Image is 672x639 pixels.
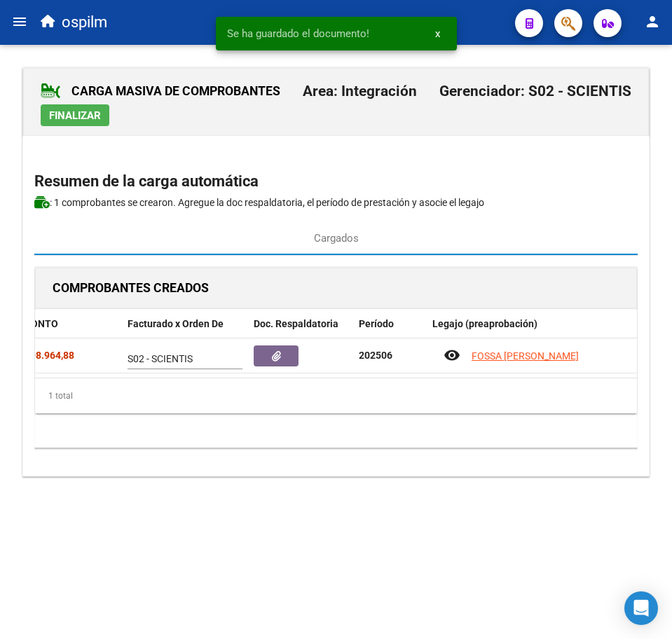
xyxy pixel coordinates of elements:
[444,347,460,364] mat-icon: remove_red_eye
[314,231,359,246] span: Cargados
[41,80,280,102] h1: CARGA MASIVA DE COMPROBANTES
[128,318,224,329] span: Facturado x Orden De
[11,13,28,30] mat-icon: menu
[303,197,484,208] span: , el período de prestación y asocie el legajo
[624,591,658,625] div: Open Intercom Messenger
[17,309,122,339] datatable-header-cell: MONTO
[122,309,248,339] datatable-header-cell: Facturado x Orden De
[248,309,353,339] datatable-header-cell: Doc. Respaldatoria
[644,13,661,30] mat-icon: person
[435,27,440,40] span: x
[427,309,637,339] datatable-header-cell: Legajo (preaprobación)
[359,318,394,329] span: Período
[22,318,58,329] span: MONTO
[41,104,109,126] button: Finalizar
[22,350,74,361] strong: $ 98.964,88
[432,318,537,329] span: Legajo (preaprobación)
[53,277,209,299] h1: COMPROBANTES CREADOS
[424,21,451,46] button: x
[439,78,631,104] h2: Gerenciador: S02 - SCIENTIS
[359,350,392,361] strong: 202506
[472,350,579,362] span: FOSSA [PERSON_NAME]
[35,378,637,413] div: 1 total
[34,195,638,210] p: : 1 comprobantes se crearon. Agregue la doc respaldatoria
[254,318,338,329] span: Doc. Respaldatoria
[62,7,107,38] span: ospilm
[49,109,101,122] span: Finalizar
[227,27,369,41] span: Se ha guardado el documento!
[34,168,638,195] h2: Resumen de la carga automática
[128,353,193,364] span: S02 - SCIENTIS
[303,78,417,104] h2: Area: Integración
[353,309,427,339] datatable-header-cell: Período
